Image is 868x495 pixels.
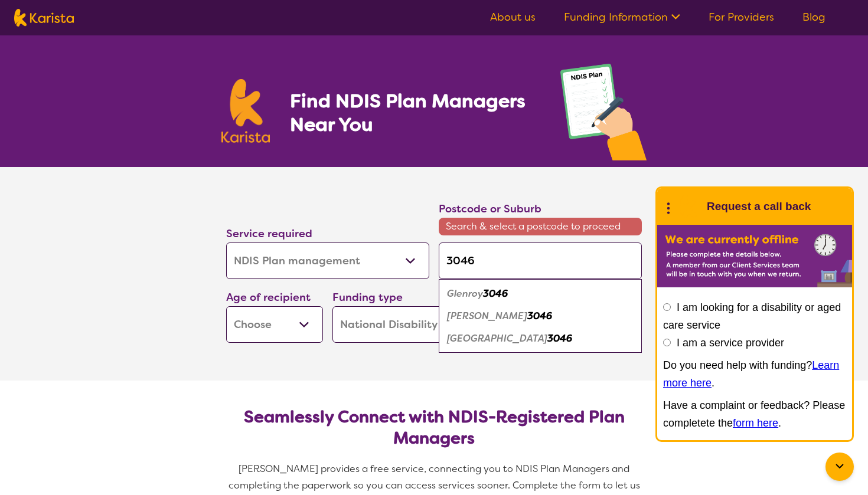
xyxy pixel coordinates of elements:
label: Age of recipient [226,290,311,304]
span: Search & select a postcode to proceed [439,218,642,235]
h2: Seamlessly Connect with NDIS-Registered Plan Managers [236,407,632,449]
label: Postcode or Suburb [439,202,541,216]
em: [PERSON_NAME] [447,310,527,322]
input: Type [439,242,642,279]
a: For Providers [709,10,774,24]
img: plan-management [560,64,647,167]
em: 3046 [483,287,508,300]
a: Blog [802,10,825,24]
a: form here [733,417,778,429]
div: Hadfield 3046 [445,305,636,327]
h1: Request a call back [707,198,811,215]
img: Karista [676,195,700,218]
label: Funding type [332,290,403,304]
div: Oak Park 3046 [445,327,636,350]
p: Do you need help with funding? . [663,356,846,392]
em: Glenroy [447,287,483,300]
img: Karista offline chat form to request call back [657,225,852,287]
a: Funding Information [564,10,680,24]
em: [GEOGRAPHIC_DATA] [447,332,547,345]
h1: Find NDIS Plan Managers Near You [290,89,537,136]
label: I am a service provider [677,337,784,349]
em: 3046 [547,332,572,345]
div: Glenroy 3046 [445,283,636,305]
a: About us [490,10,536,24]
img: Karista logo [221,79,270,143]
p: Have a complaint or feedback? Please completete the . [663,396,846,432]
em: 3046 [527,310,552,322]
label: Service required [226,227,312,241]
label: I am looking for a disability or aged care service [663,301,841,331]
img: Karista logo [14,9,74,27]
